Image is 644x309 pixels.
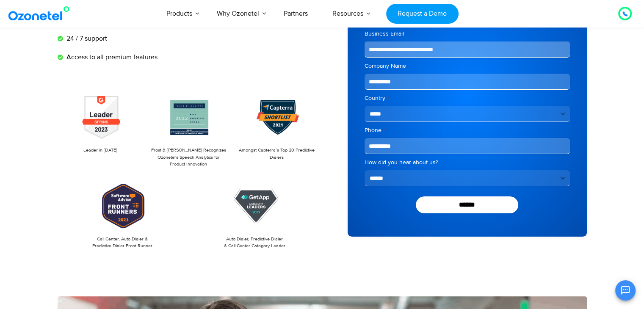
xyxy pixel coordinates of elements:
[238,147,315,161] p: Amongst Capterra’s Top 20 Predictive Dialers
[615,280,636,301] button: Open chat
[62,147,139,154] p: Leader in [DATE]
[386,4,459,24] a: Request a Demo
[365,158,570,167] label: How did you hear about us?
[365,126,570,135] label: Phone
[64,33,107,44] span: 24 / 7 support
[64,52,158,62] span: Access to all premium features
[365,62,570,70] label: Company Name
[62,236,183,250] p: Call Center, Auto Dialer & Predictive Dialer Front Runner
[365,94,570,102] label: Country
[150,147,227,168] p: Frost & [PERSON_NAME] Recognizes Ozonetel's Speech Analytics for Product Innovation
[365,30,570,38] label: Business Email
[194,236,315,250] p: Auto Dialer, Predictive Dialer & Call Center Category Leader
